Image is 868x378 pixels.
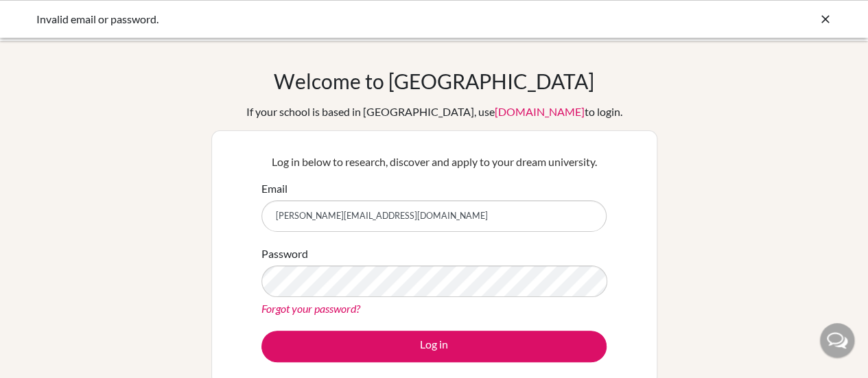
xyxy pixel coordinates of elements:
a: [DOMAIN_NAME] [495,105,585,118]
label: Password [261,246,308,262]
p: Log in below to research, discover and apply to your dream university. [261,154,607,170]
span: Help [31,10,59,22]
h1: Welcome to [GEOGRAPHIC_DATA] [274,69,594,93]
div: Invalid email or password. [36,11,626,27]
label: Email [261,180,288,197]
div: If your school is based in [GEOGRAPHIC_DATA], use to login. [246,104,622,120]
a: Forgot your password? [261,302,360,315]
button: Log in [261,331,607,362]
